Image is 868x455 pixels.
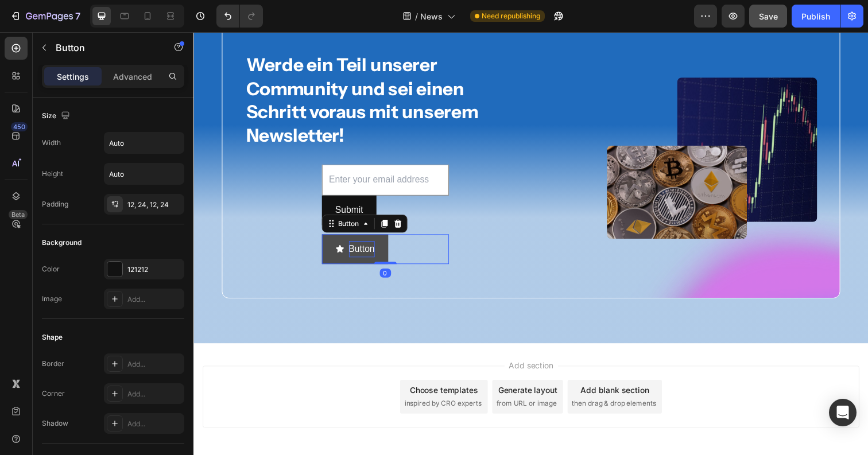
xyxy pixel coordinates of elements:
[75,9,80,23] p: 7
[42,238,82,248] div: Background
[42,359,64,369] div: Border
[482,11,540,21] span: Need republishing
[104,164,184,184] input: Auto
[420,10,443,22] span: News
[309,374,371,384] span: from URL or image
[317,335,372,347] span: Add section
[42,332,63,343] div: Shape
[215,374,294,384] span: inspired by CRO experts
[127,265,181,275] div: 121212
[42,199,68,209] div: Padding
[42,388,65,399] div: Corner
[127,294,181,305] div: Add...
[494,46,637,194] img: gempages_575672810488201802-4f0ecba5-c37e-4a09-b924-d6679a6b2555.jpg
[42,294,62,304] div: Image
[395,360,465,372] div: Add blank section
[127,200,181,210] div: 12, 24, 12, 24
[113,71,152,83] p: Advanced
[56,41,153,55] p: Button
[104,133,184,153] input: Auto
[127,359,181,370] div: Add...
[57,71,89,83] p: Settings
[11,122,28,131] div: 450
[422,116,565,212] img: gempages_575672810488201802-d1f1dba5-d50b-4b4c-afdb-753d8206e269.jpg
[801,10,830,22] div: Publish
[127,419,181,429] div: Add...
[42,418,68,429] div: Shadow
[792,5,840,28] button: Publish
[127,389,181,399] div: Add...
[759,11,778,21] span: Save
[216,5,263,28] div: Undo/Redo
[9,210,28,219] div: Beta
[415,10,418,22] span: /
[42,108,72,124] div: Size
[5,5,86,28] button: 7
[42,138,61,148] div: Width
[386,374,472,384] span: then drag & drop elements
[749,5,787,28] button: Save
[42,169,63,179] div: Height
[829,399,857,426] div: Open Intercom Messenger
[311,360,371,372] div: Generate layout
[42,264,60,274] div: Color
[193,32,868,455] iframe: Design area
[221,360,290,372] div: Choose templates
